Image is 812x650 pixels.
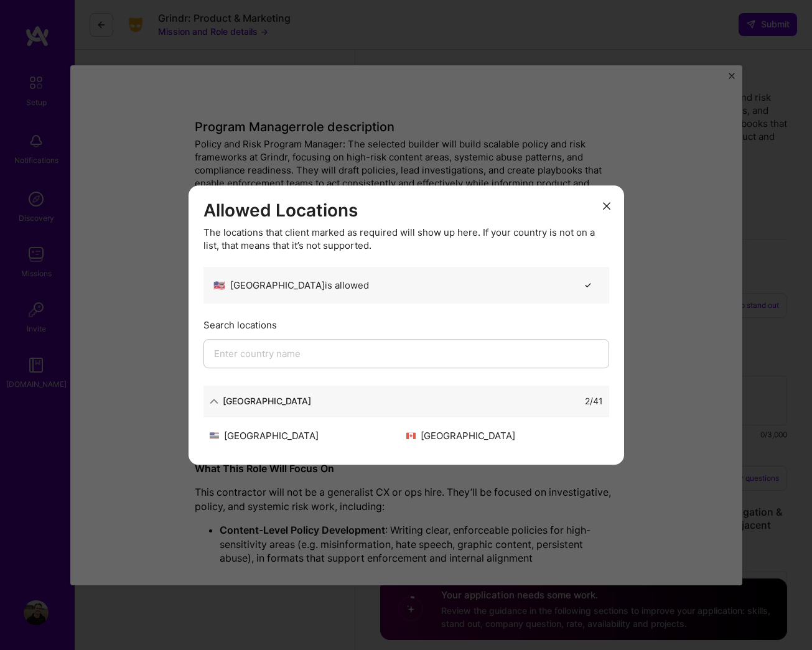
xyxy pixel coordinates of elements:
[213,279,369,292] div: [GEOGRAPHIC_DATA] is allowed
[406,432,416,439] img: Canada
[189,185,624,465] div: modal
[210,432,219,439] img: United States
[223,394,311,407] div: [GEOGRAPHIC_DATA]
[210,397,218,406] i: icon ArrowDown
[203,318,609,332] div: Search locations
[603,202,610,210] i: icon Close
[585,394,603,407] div: 2 / 41
[584,281,593,290] i: icon CheckBlack
[203,339,609,368] input: Enter country name
[203,200,609,221] h3: Allowed Locations
[213,279,225,292] span: 🇺🇸
[406,429,603,442] div: [GEOGRAPHIC_DATA]
[203,226,609,252] div: The locations that client marked as required will show up here. If your country is not on a list,...
[210,429,406,442] div: [GEOGRAPHIC_DATA]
